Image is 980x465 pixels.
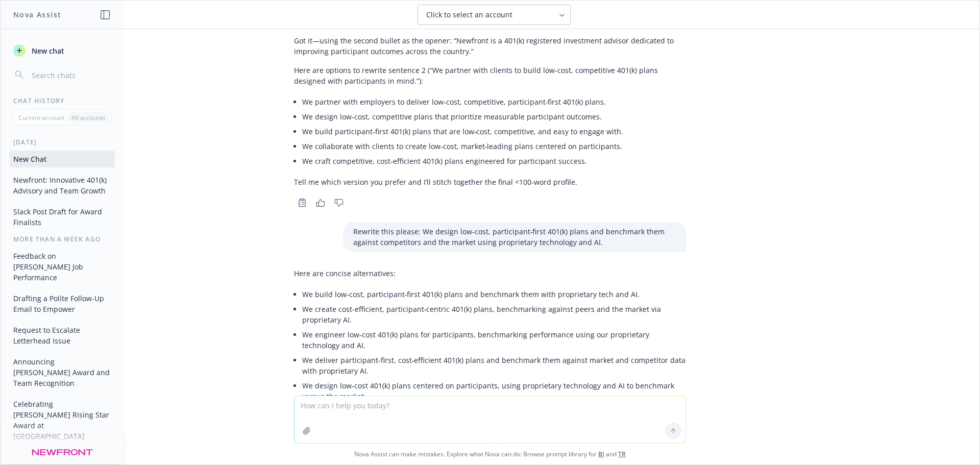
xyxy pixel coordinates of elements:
[30,45,64,56] span: New chat
[302,378,686,404] li: We design low‑cost 401(k) plans centered on participants, using proprietary technology and AI to ...
[302,109,686,124] li: We design low‑cost, competitive plans that prioritize measurable participant outcomes.
[598,450,604,458] a: BI
[302,154,686,168] li: We craft competitive, cost‑efficient 401(k) plans engineered for participant success.
[353,226,676,248] p: Rewrite this please: We design low‑cost, participant‑first 401(k) plans and benchmark them agains...
[18,113,64,122] p: Current account
[294,177,686,187] p: Tell me which version you prefer and I’ll stitch together the final <100‑word profile.
[302,287,686,302] li: We build low‑cost, participant‑first 401(k) plans and benchmark them with proprietary tech and AI.
[302,327,686,353] li: We engineer low‑cost 401(k) plans for participants, benchmarking performance using our proprietar...
[9,172,115,199] button: Newfront: Innovative 401(k) Advisory and Team Growth
[294,268,686,279] p: Here are concise alternatives:
[9,248,115,286] button: Feedback on [PERSON_NAME] Job Performance
[418,5,571,25] button: Click to select an account
[1,138,123,146] div: [DATE]
[1,96,123,105] div: Chat History
[302,353,686,378] li: We deliver participant‑first, cost‑efficient 401(k) plans and benchmark them against market and c...
[1,235,123,243] div: More than a week ago
[302,139,686,154] li: We collaborate with clients to create low‑cost, market‑leading plans centered on participants.
[426,10,512,20] span: Click to select an account
[331,195,347,210] button: Thumbs down
[71,113,106,122] p: All accounts
[302,124,686,139] li: We build participant‑first 401(k) plans that are low‑cost, competitive, and easy to engage with.
[298,198,307,207] svg: Copy to clipboard
[618,450,626,458] a: TR
[9,396,115,445] button: Celebrating [PERSON_NAME] Rising Star Award at [GEOGRAPHIC_DATA]
[13,9,61,20] h1: Nova Assist
[302,94,686,109] li: We partner with employers to deliver low‑cost, competitive, participant‑first 401(k) plans.
[5,444,975,464] span: Nova Assist can make mistakes. Explore what Nova can do: Browse prompt library for and
[30,68,111,82] input: Search chats
[9,353,115,391] button: Announcing [PERSON_NAME] Award and Team Recognition
[9,203,115,231] button: Slack Post Draft for Award Finalists
[294,35,686,57] p: Got it—using the second bullet as the opener: “Newfront is a 401(k) registered investment advisor...
[9,322,115,349] button: Request to Escalate Letterhead Issue
[9,290,115,317] button: Drafting a Polite Follow-Up Email to Empower
[294,65,686,86] p: Here are options to rewrite sentence 2 (“We partner with clients to build low-cost, competitive 4...
[302,302,686,327] li: We create cost‑efficient, participant‑centric 401(k) plans, benchmarking against peers and the ma...
[9,41,115,60] button: New chat
[9,151,115,167] button: New Chat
